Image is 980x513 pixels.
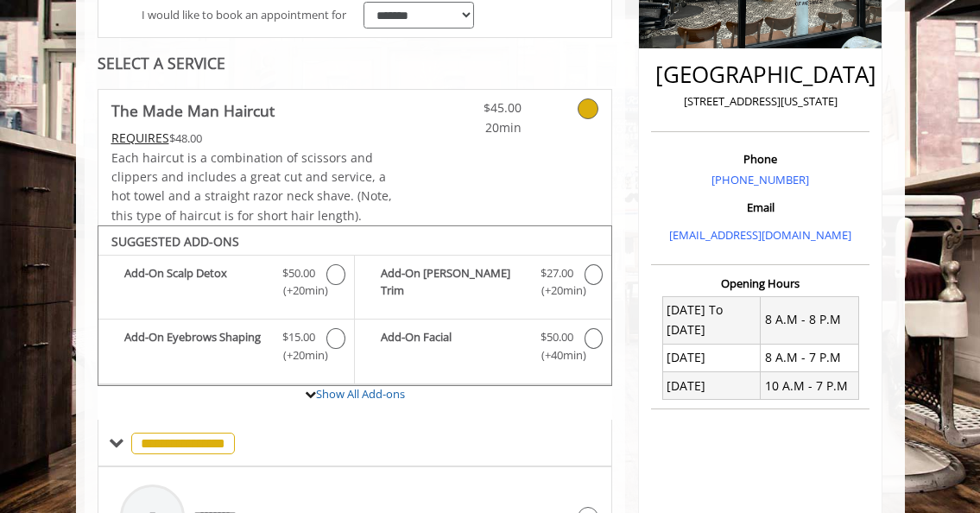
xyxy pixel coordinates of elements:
span: I would like to book an appointment for [142,6,346,24]
td: [DATE] [662,344,760,371]
td: [DATE] [662,371,760,399]
span: This service needs some Advance to be paid before we block your appointment [111,130,169,146]
span: (+20min ) [280,282,318,300]
label: Add-On Scalp Detox [107,264,345,305]
td: 8 A.M - 8 P.M [761,296,858,344]
span: (+20min ) [537,282,575,300]
b: Add-On Eyebrows Shaping [124,328,272,364]
span: (+20min ) [280,346,318,364]
h3: Phone [655,153,865,165]
label: Add-On Beard Trim [364,264,603,305]
div: SELECT A SERVICE [98,55,613,72]
span: $50.00 [541,328,573,346]
b: Add-On [PERSON_NAME] Trim [381,264,529,301]
label: Add-On Facial [364,328,603,369]
b: The Made Man Haircut [111,98,275,123]
td: 10 A.M - 7 P.M [761,371,858,399]
h3: Email [655,201,865,213]
a: [EMAIL_ADDRESS][DOMAIN_NAME] [669,227,851,243]
b: Add-On Scalp Detox [124,264,272,301]
label: Add-On Eyebrows Shaping [107,328,345,369]
a: Show All Add-ons [316,386,405,402]
span: 20min [440,118,522,137]
span: $27.00 [541,264,573,282]
b: Add-On Facial [381,328,529,364]
span: $15.00 [282,328,315,346]
p: [STREET_ADDRESS][US_STATE] [655,92,865,111]
b: SUGGESTED ADD-ONS [111,233,239,250]
td: 8 A.M - 7 P.M [761,344,858,371]
h3: Opening Hours [651,277,869,289]
span: $50.00 [282,264,315,282]
h2: [GEOGRAPHIC_DATA] [655,62,865,87]
a: [PHONE_NUMBER] [711,172,809,187]
span: (+40min ) [537,346,575,364]
div: $48.00 [111,129,398,148]
td: [DATE] To [DATE] [662,296,760,344]
span: Each haircut is a combination of scissors and clippers and includes a great cut and service, a ho... [111,149,392,224]
div: The Made Man Haircut Add-onS [98,225,613,386]
span: $45.00 [440,98,522,117]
